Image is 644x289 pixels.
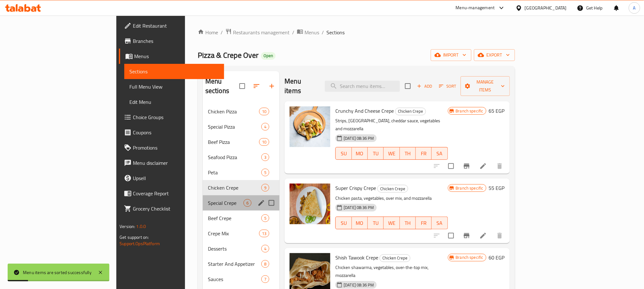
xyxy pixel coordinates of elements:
[203,165,279,180] div: Peta5
[326,29,345,36] span: Sections
[208,230,259,237] div: Crepe Mix
[325,81,400,92] input: search
[208,214,261,222] div: Beef Crepe
[439,83,456,90] span: Sort
[400,147,416,160] button: TH
[262,261,269,267] span: 8
[124,64,224,79] a: Sections
[416,217,432,229] button: FR
[136,222,146,231] span: 1.0.0
[203,256,279,272] div: Starter And Appetizer8
[377,185,408,192] div: Chicken Crepe
[208,123,261,131] span: Special Pizza
[400,217,416,229] button: TH
[133,37,219,45] span: Branches
[133,205,219,212] span: Grocery Checklist
[261,123,269,131] div: items
[262,276,269,282] span: 7
[208,138,259,146] span: Beef Pizza
[341,135,376,141] span: [DATE] 08:36 PM
[243,199,251,207] div: items
[261,275,269,283] div: items
[259,108,269,115] div: items
[261,184,269,192] div: items
[352,217,368,229] button: MO
[262,215,269,221] span: 5
[119,33,224,49] a: Branches
[489,184,505,192] h6: 55 EGP
[259,109,269,115] span: 10
[262,185,269,191] span: 9
[198,28,515,37] nav: breadcrumb
[459,158,474,174] button: Branch-specific-item
[264,78,279,94] button: Add section
[432,217,448,229] button: SA
[129,83,219,91] span: Full Menu View
[459,228,474,243] button: Branch-specific-item
[259,138,269,146] div: items
[120,233,149,241] span: Get support on:
[203,119,279,134] div: Special Pizza4
[208,153,261,161] span: Seafood Pizza
[368,147,384,160] button: TU
[335,217,352,229] button: SU
[208,108,259,115] span: Chicken Pizza
[474,49,515,61] button: export
[335,253,378,262] span: Shish Tawook Crepe
[120,239,160,248] a: Support.OpsPlatform
[492,228,507,243] button: delete
[119,186,224,201] a: Coverage Report
[259,139,269,145] span: 10
[262,246,269,252] span: 4
[354,149,365,158] span: MO
[466,78,505,94] span: Manage items
[341,205,376,211] span: [DATE] 08:36 PM
[335,106,394,116] span: Crunchy And Cheese Crepe
[401,79,414,93] span: Select section
[133,159,219,167] span: Menu disclaimer
[261,52,276,60] div: Open
[431,49,471,61] button: import
[203,134,279,150] div: Beef Pizza10
[341,282,376,288] span: [DATE] 08:36 PM
[380,254,410,262] span: Chicken Crepe
[290,106,330,147] img: Crunchy And Cheese Crepe
[119,140,224,155] a: Promotions
[444,229,458,242] span: Select to update
[461,76,510,96] button: Manage items
[370,149,381,158] span: TU
[257,198,266,208] button: edit
[208,260,261,268] span: Starter And Appetizer
[402,149,413,158] span: TH
[120,222,135,231] span: Version:
[119,201,224,216] a: Grocery Checklist
[203,226,279,241] div: Crepe Mix13
[322,29,324,36] li: /
[129,98,219,106] span: Edit Menu
[259,230,269,237] div: items
[416,147,432,160] button: FR
[338,218,349,228] span: SU
[124,94,224,110] a: Edit Menu
[133,144,219,151] span: Promotions
[208,245,261,252] div: Desserts
[368,217,384,229] button: TU
[203,272,279,287] div: Sauces7
[133,113,219,121] span: Choice Groups
[208,169,261,176] span: Peta
[119,18,224,33] a: Edit Restaurant
[208,275,261,283] div: Sauces
[203,150,279,165] div: Seafood Pizza3
[203,195,279,211] div: Special Crepe6edit
[414,81,435,91] button: Add
[119,155,224,171] a: Menu disclaimer
[402,218,413,228] span: TH
[335,147,352,160] button: SU
[489,106,505,115] h6: 65 EGP
[133,129,219,136] span: Coupons
[134,52,219,60] span: Menus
